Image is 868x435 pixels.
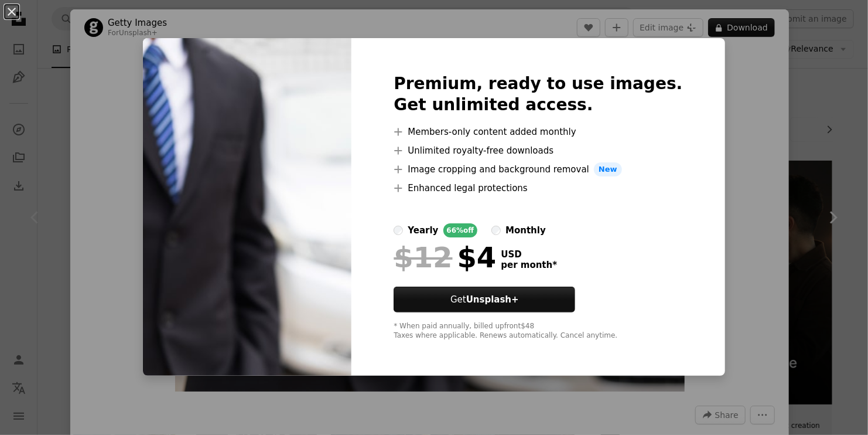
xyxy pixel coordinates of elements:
span: USD [501,249,557,260]
div: monthly [505,223,546,237]
div: * When paid annually, billed upfront $48 Taxes where applicable. Renews automatically. Cancel any... [394,322,682,341]
span: $12 [394,242,452,273]
li: Enhanced legal protections [394,181,682,195]
input: yearly66%off [394,226,403,235]
span: New [594,162,622,176]
h2: Premium, ready to use images. Get unlimited access. [394,73,682,115]
span: per month * [501,260,557,270]
div: $4 [394,242,496,273]
li: Members-only content added monthly [394,125,682,139]
div: yearly [408,223,438,237]
li: Unlimited royalty-free downloads [394,144,682,158]
strong: Unsplash+ [466,294,519,305]
li: Image cropping and background removal [394,162,682,176]
div: 66% off [443,223,478,237]
input: monthly [491,226,501,235]
button: GetUnsplash+ [394,287,575,312]
img: premium_photo-1661304613978-901c5651a42c [143,38,351,376]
